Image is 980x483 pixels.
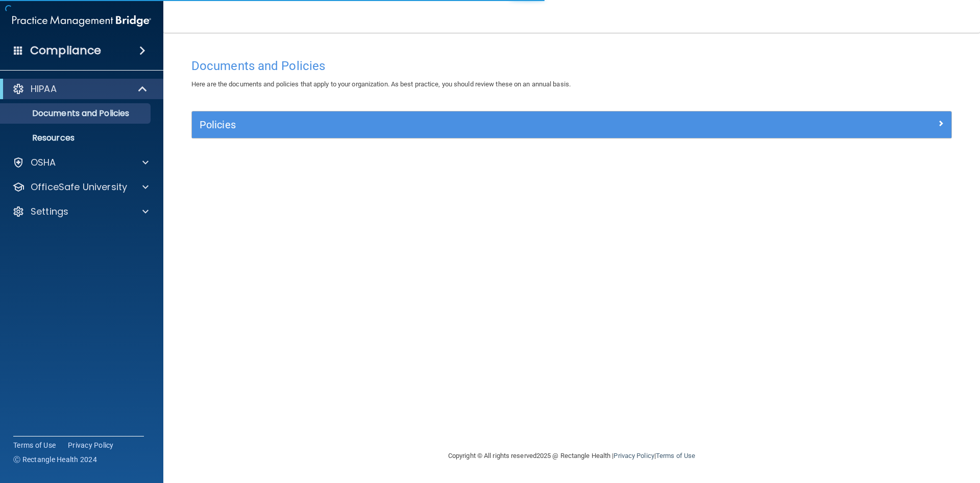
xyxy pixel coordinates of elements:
[31,156,56,169] p: OSHA
[68,440,114,450] a: Privacy Policy
[31,205,68,218] p: Settings
[614,452,654,459] a: Privacy Policy
[200,119,754,130] h5: Policies
[385,440,758,472] div: Copyright © All rights reserved 2025 @ Rectangle Health | |
[12,83,148,95] a: HIPAA
[200,117,944,133] a: Policies
[7,133,146,143] p: Resources
[191,59,952,73] h4: Documents and Policies
[13,440,56,450] a: Terms of Use
[31,83,57,95] p: HIPAA
[13,454,97,465] span: Ⓒ Rectangle Health 2024
[7,108,146,119] p: Documents and Policies
[656,452,695,459] a: Terms of Use
[191,80,571,88] span: Here are the documents and policies that apply to your organization. As best practice, you should...
[12,181,149,193] a: OfficeSafe University
[12,11,151,31] img: PMB logo
[31,181,127,193] p: OfficeSafe University
[12,205,149,218] a: Settings
[30,43,101,58] h4: Compliance
[12,156,149,169] a: OSHA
